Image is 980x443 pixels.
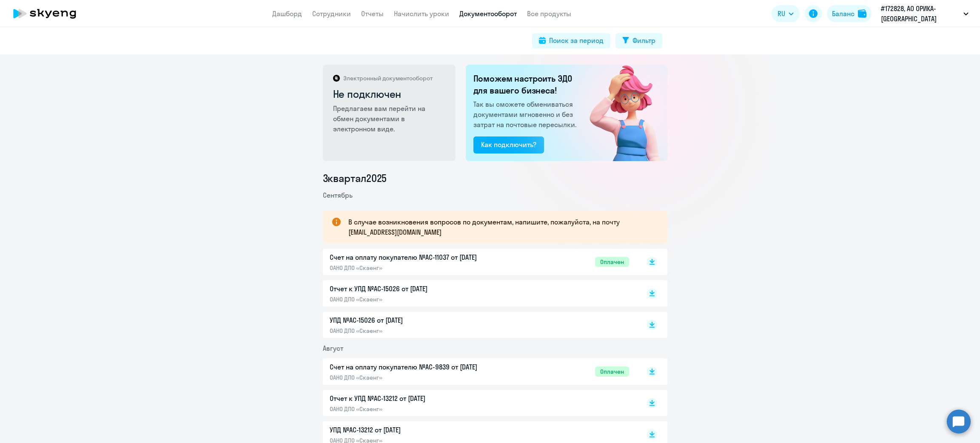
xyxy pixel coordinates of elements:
[330,252,629,272] a: Счет на оплату покупателю №AC-11037 от [DATE]ОАНО ДПО «Скаенг»Оплачен
[323,344,343,352] span: Август
[632,35,655,45] div: Фильтр
[595,366,629,377] span: Оплачен
[473,99,579,130] p: Так вы сможете обмениваться документами мгновенно и без затрат на почтовые пересылки.
[595,257,629,267] span: Оплачен
[330,284,629,303] a: Отчет к УПД №AC-15026 от [DATE]ОАНО ДПО «Скаенг»
[778,9,785,19] span: RU
[330,374,508,381] p: ОАНО ДПО «Скаенг»
[272,9,302,18] a: Дашборд
[323,171,667,185] li: 3 квартал 2025
[330,315,629,335] a: УПД №AC-15026 от [DATE]ОАНО ДПО «Скаенг»
[323,191,353,199] span: Сентябрь
[532,33,610,48] button: Поиск за период
[832,9,855,19] div: Баланс
[549,35,604,45] div: Поиск за период
[881,3,960,24] p: #172828, АО ОРИКА-[GEOGRAPHIC_DATA]
[333,103,447,134] p: Предлагаем вам перейти на обмен документами в электронном виде.
[772,5,800,22] button: RU
[330,362,508,372] p: Счет на оплату покупателю №AC-9839 от [DATE]
[330,284,508,294] p: Отчет к УПД №AC-15026 от [DATE]
[330,393,629,413] a: Отчет к УПД №AC-13212 от [DATE]ОАНО ДПО «Скаенг»
[330,405,508,413] p: ОАНО ДПО «Скаенг»
[330,327,508,335] p: ОАНО ДПО «Скаенг»
[858,9,866,18] img: balance
[348,217,652,237] p: В случае возникновения вопросов по документам, напишите, пожалуйста, на почту [EMAIL_ADDRESS][DOM...
[333,87,447,101] h2: Не подключен
[473,136,544,153] button: Как подключить?
[343,74,433,82] p: Электронный документооборот
[394,9,449,18] a: Начислить уроки
[473,73,579,97] h2: Поможем настроить ЭДО для вашего бизнеса!
[827,5,872,22] button: Балансbalance
[330,252,508,262] p: Счет на оплату покупателю №AC-11037 от [DATE]
[361,9,384,18] a: Отчеты
[330,315,508,325] p: УПД №AC-15026 от [DATE]
[330,362,629,381] a: Счет на оплату покупателю №AC-9839 от [DATE]ОАНО ДПО «Скаенг»Оплачен
[877,3,973,24] button: #172828, АО ОРИКА-[GEOGRAPHIC_DATA]
[312,9,351,18] a: Сотрудники
[330,425,508,435] p: УПД №AC-13212 от [DATE]
[330,295,508,303] p: ОАНО ДПО «Скаенг»
[615,33,662,48] button: Фильтр
[527,9,571,18] a: Все продукты
[572,65,667,161] img: not_connected
[330,264,508,272] p: ОАНО ДПО «Скаенг»
[459,9,517,18] a: Документооборот
[330,393,508,403] p: Отчет к УПД №AC-13212 от [DATE]
[481,139,536,150] div: Как подключить?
